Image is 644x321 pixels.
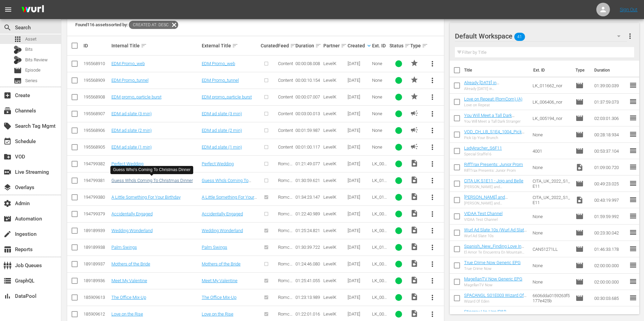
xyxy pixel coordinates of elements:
[592,175,629,192] td: 00:49:23.025
[428,60,436,68] span: more_vert
[348,94,370,100] div: [DATE]
[295,111,321,116] div: 00:03:00.013
[83,261,109,266] div: 189189937
[629,228,637,236] span: reorder
[530,77,573,94] td: LK_011662_nor
[428,143,436,151] span: more_vert
[629,212,637,220] span: reorder
[3,277,12,285] span: GraphQL
[111,42,200,50] div: Internal Title
[592,208,629,225] td: 01:59:59.992
[464,136,527,140] div: Pick Up Your Brunch
[348,111,370,116] div: [DATE]
[202,178,251,188] a: Guess Who's Coming To Christmas Dinner
[295,144,321,150] div: 00:01:00.117
[278,61,293,66] span: Content
[202,128,242,133] a: EDM ad slate (2 min)
[75,22,178,27] span: Found 116 assets sorted by:
[464,217,503,222] div: VIDAA Test Channel
[372,195,387,205] span: LK_011834_nor
[428,210,436,218] span: more_vert
[14,77,22,85] span: Series
[16,2,49,18] img: ans4CAIJ8jUAAAAAAAAAAAAAAAAAAAAAAAAgQb4GAAAAAAAAAAAAAAAAAAAAAAAAJMjXAAAAAAAAAAAAAAAAAAAAAAAAgAT5G...
[83,228,109,233] div: 189189939
[372,211,387,221] span: LK_003574_nor
[464,152,502,156] div: Special Staffel 6
[323,211,336,216] span: LevelK
[372,61,387,66] div: None
[428,277,436,285] span: more_vert
[278,144,293,150] span: Content
[464,80,505,95] a: Already [DATE] in [GEOGRAPHIC_DATA] (RomCom) (A)
[424,106,441,122] button: more_vert
[3,261,12,270] span: Job Queues
[530,175,573,192] td: CITA_UK_2022_S1_E11
[410,126,418,134] span: AD
[83,43,109,48] div: ID
[372,161,387,171] span: LK_004163_nor
[571,61,590,80] th: Type
[629,97,637,106] span: reorder
[323,261,336,266] span: LevelK
[576,147,584,155] span: Episode
[464,103,522,107] div: Love on Repeat
[576,131,584,139] span: Episode
[530,143,573,159] td: 4001
[372,94,387,100] div: None
[323,278,336,283] span: LevelK
[202,78,239,83] a: EDM Promo_tunnel
[111,261,150,266] a: Mothers of the Bride
[464,185,527,189] div: [PERSON_NAME] and [PERSON_NAME]
[410,109,418,117] span: AD
[410,243,418,251] span: Video
[111,295,146,300] a: The Office Mix-Up
[111,245,137,250] a: Palm Swings
[629,277,637,286] span: reorder
[83,111,109,116] div: 195568907
[422,43,428,49] span: sort
[464,276,522,281] a: MagellanTV Now Generic EPG
[592,192,629,208] td: 00:43:19.997
[83,211,109,216] div: 194799379
[529,61,572,80] th: Ext. ID
[410,226,418,234] span: Video
[530,110,573,126] td: LK_005194_nor
[424,256,441,272] button: more_vert
[323,42,346,50] div: Partner
[464,266,521,271] div: True Crime Now
[202,245,227,250] a: Palm Swings
[202,278,237,283] a: Meet My Valentine
[278,42,293,50] div: Feed
[464,195,508,205] a: [PERSON_NAME] and [PERSON_NAME]
[410,76,418,84] span: PROMO
[232,43,238,49] span: sort
[576,114,584,122] span: Episode
[111,311,143,317] a: Love on the Rise
[341,43,347,49] span: sort
[323,78,336,83] span: LevelK
[83,144,109,150] div: 195568905
[295,42,321,50] div: Duration
[3,199,12,208] span: Admin
[295,261,321,266] div: 01:24:46.080
[576,278,584,286] span: Episode
[348,211,370,216] div: [DATE]
[129,21,170,29] span: Created At: desc
[83,61,109,66] div: 195568910
[278,245,292,255] span: Romcom TV
[278,228,292,238] span: Romcom TV
[348,78,370,83] div: [DATE]
[576,163,584,171] span: Video
[410,176,418,184] span: Video
[424,223,441,239] button: more_vert
[278,261,292,272] span: Romcom TV
[372,78,387,83] div: None
[83,78,109,83] div: 195568909
[464,119,527,124] div: You Will Meet a Tall Dark Stranger
[111,211,153,216] a: Accidentally Engaged
[290,43,296,49] span: sort
[592,257,629,274] td: 02:00:00.000
[315,43,321,49] span: sort
[410,42,422,50] div: Type
[278,111,293,116] span: Content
